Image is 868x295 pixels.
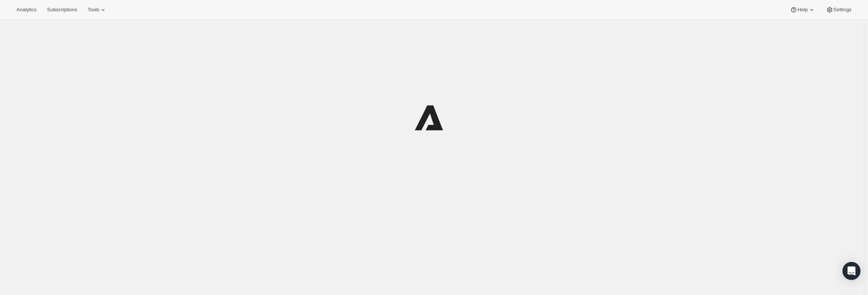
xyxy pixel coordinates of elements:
span: Help [797,7,808,13]
div: Open Intercom Messenger [842,262,860,280]
span: Subscriptions [47,7,77,13]
button: Analytics [12,5,41,15]
button: Subscriptions [42,5,82,15]
span: Tools [88,7,99,13]
span: Analytics [17,7,36,13]
span: Settings [833,7,851,13]
button: Tools [83,5,111,15]
button: Settings [821,5,856,15]
button: Help [785,5,820,15]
